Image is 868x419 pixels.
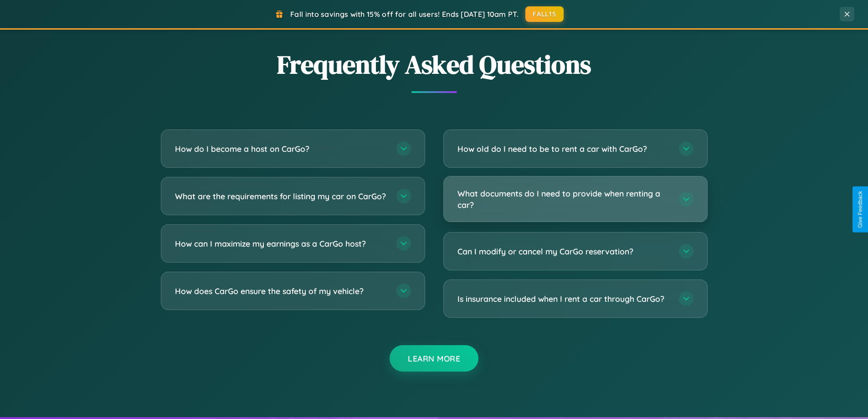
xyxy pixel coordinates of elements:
h2: Frequently Asked Questions [161,47,708,82]
h3: How old do I need to be to rent a car with CarGo? [457,143,670,155]
button: Learn More [390,345,478,372]
h3: What documents do I need to provide when renting a car? [457,188,670,210]
span: Fall into savings with 15% off for all users! Ends [DATE] 10am PT. [290,10,519,19]
h3: How can I maximize my earnings as a CarGo host? [175,238,387,249]
h3: What are the requirements for listing my car on CarGo? [175,191,387,202]
button: FALL15 [525,6,564,22]
div: Give Feedback [857,191,863,228]
h3: How do I become a host on CarGo? [175,143,387,155]
h3: Is insurance included when I rent a car through CarGo? [457,293,670,305]
h3: How does CarGo ensure the safety of my vehicle? [175,285,387,297]
h3: Can I modify or cancel my CarGo reservation? [457,246,670,257]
